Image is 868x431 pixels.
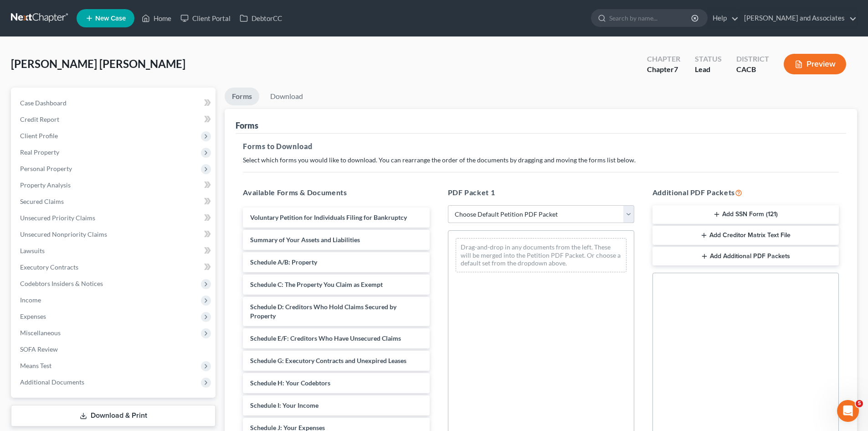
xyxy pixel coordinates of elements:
div: District [736,54,769,64]
span: Schedule I: Your Income [250,401,318,409]
span: Secured Claims [20,197,64,205]
span: Income [20,296,41,304]
span: Schedule G: Executory Contracts and Unexpired Leases [250,357,406,364]
button: Add SSN Form (121) [652,205,839,224]
span: Additional Documents [20,378,84,386]
a: Property Analysis [13,177,216,193]
span: Schedule H: Your Codebtors [250,379,330,387]
h5: Forms to Download [243,141,839,152]
a: [PERSON_NAME] and Associates [740,10,857,26]
span: 7 [674,65,678,73]
div: Chapter [647,54,680,64]
div: Chapter [647,64,680,75]
a: SOFA Review [13,341,216,358]
a: Case Dashboard [13,95,216,111]
div: Drag-and-drop in any documents from the left. These will be merged into the Petition PDF Packet. ... [456,238,627,272]
span: 5 [856,400,863,407]
span: Schedule A/B: Property [250,258,317,266]
a: Forms [225,88,259,105]
span: Unsecured Nonpriority Claims [20,230,107,238]
span: Miscellaneous [20,329,61,337]
p: Select which forms you would like to download. You can rearrange the order of the documents by dr... [243,156,839,165]
div: CACB [736,64,769,75]
a: DebtorCC [235,10,287,26]
span: Lawsuits [20,247,45,254]
a: Home [137,10,176,26]
span: Voluntary Petition for Individuals Filing for Bankruptcy [250,213,407,221]
span: Case Dashboard [20,99,67,107]
div: Lead [695,64,722,75]
a: Credit Report [13,111,216,128]
a: Help [708,10,739,26]
span: Means Test [20,362,51,369]
span: Schedule C: The Property You Claim as Exempt [250,280,383,288]
div: Status [695,54,722,64]
h5: Available Forms & Documents [243,187,429,198]
iframe: Intercom live chat [837,400,859,422]
span: Executory Contracts [20,263,78,271]
span: Property Analysis [20,181,71,189]
span: Schedule E/F: Creditors Who Have Unsecured Claims [250,334,401,342]
input: Search by name... [609,10,693,26]
a: Unsecured Nonpriority Claims [13,226,216,243]
a: Download & Print [11,405,216,426]
span: Real Property [20,148,59,156]
span: Personal Property [20,165,72,172]
span: New Case [95,15,126,22]
span: [PERSON_NAME] [PERSON_NAME] [11,57,185,70]
h5: PDF Packet 1 [448,187,634,198]
span: Summary of Your Assets and Liabilities [250,236,360,244]
span: Client Profile [20,132,58,140]
button: Preview [784,54,846,74]
h5: Additional PDF Packets [652,187,839,198]
a: Client Portal [176,10,235,26]
span: Credit Report [20,115,59,123]
a: Unsecured Priority Claims [13,210,216,226]
span: Expenses [20,312,46,320]
a: Executory Contracts [13,259,216,275]
a: Lawsuits [13,243,216,259]
a: Download [263,88,310,105]
span: SOFA Review [20,345,58,353]
button: Add Creditor Matrix Text File [652,226,839,245]
a: Secured Claims [13,193,216,210]
span: Codebtors Insiders & Notices [20,280,103,287]
span: Unsecured Priority Claims [20,214,95,222]
div: Forms [236,120,258,131]
button: Add Additional PDF Packets [652,247,839,266]
span: Schedule D: Creditors Who Hold Claims Secured by Property [250,303,396,320]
